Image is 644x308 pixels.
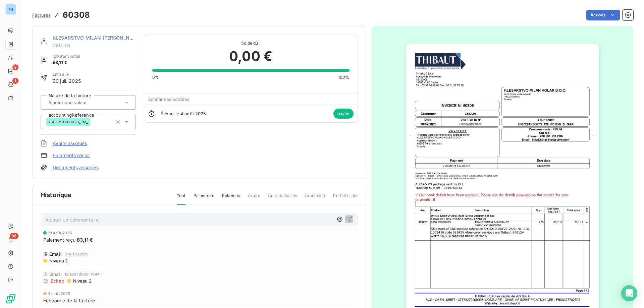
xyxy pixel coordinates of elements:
div: TH [5,4,16,15]
a: 1 [5,79,16,90]
span: Montant initial [53,53,80,59]
span: CKOL04 [53,43,136,48]
span: Avoirs [248,193,260,204]
span: Historique [41,190,72,199]
span: Email [49,271,62,277]
span: 100% [338,74,350,80]
span: Email [49,251,62,257]
span: Tout [177,193,185,205]
span: [DATE] 09:29 [64,252,89,256]
span: 9 [12,64,18,70]
span: Échéance de la facture [43,297,95,304]
a: Paiements reçus [53,152,90,159]
span: Echec [51,278,64,284]
span: 96 [10,233,18,239]
span: 4 août 2025 [48,292,70,296]
span: 83,11 € [77,236,93,243]
span: Factures [32,12,51,18]
input: Ajouter une valeur [48,100,115,106]
span: Émise le [53,71,81,77]
span: payée [333,109,354,119]
span: 21 août 2025 [48,231,72,235]
span: Échue le 4 août 2025 [161,111,206,116]
span: Solde dû : [152,40,350,46]
span: Relances [222,193,240,204]
span: Paiement reçu [43,236,75,243]
span: 83,11 € [53,59,80,66]
span: Commentaires [268,193,297,204]
span: Niveau 2 [72,278,92,284]
a: 9 [5,66,16,76]
span: Creditsafe [305,193,325,204]
a: Factures [32,12,51,18]
a: Documents associés [53,164,99,171]
span: Échéances soldées [148,97,190,102]
a: Avoirs associés [53,140,87,147]
div: Open Intercom Messenger [621,285,637,301]
button: Actions [586,10,620,20]
img: Logo LeanPay [5,293,16,304]
span: 0,00 € [229,46,272,66]
span: Paiements [194,193,214,204]
span: Niveau 2 [49,258,68,263]
span: Portail client [333,193,358,204]
span: 250729TK60073_PM_ [48,120,88,124]
span: 0% [152,74,159,80]
span: 12 août 2025, 11:44 [64,272,100,276]
h3: 60308 [63,9,90,21]
a: KLESARSTVO MILAN [PERSON_NAME] D.O.O. [53,35,157,41]
span: 30 juil. 2025 [53,77,81,84]
span: 1 [12,78,18,84]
